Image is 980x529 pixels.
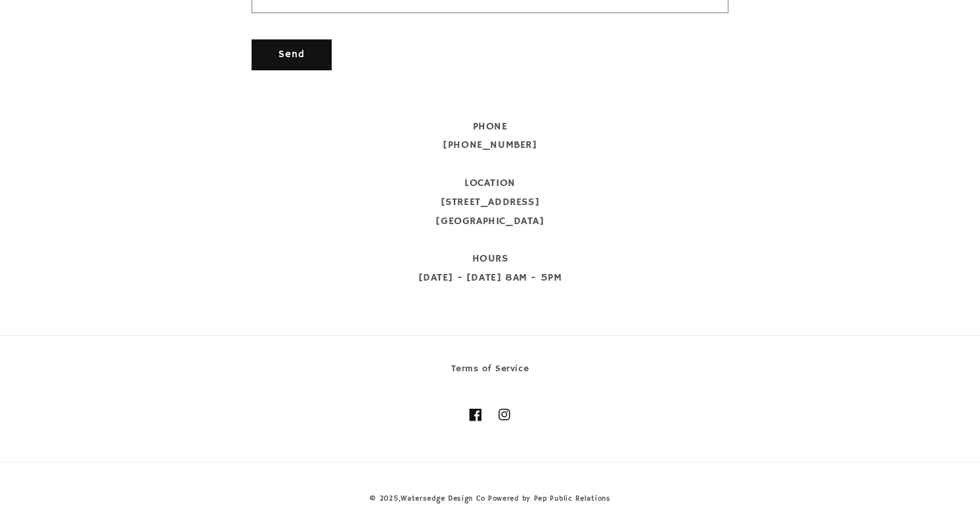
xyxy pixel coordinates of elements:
[472,252,508,265] span: HOURS
[464,177,516,190] span: LOCATION
[473,120,508,133] span: PHONE
[401,494,485,503] a: Watersedge Design Co
[441,196,540,209] span: [STREET_ADDRESS]
[435,215,544,228] span: [GEOGRAPHIC_DATA]
[369,494,485,503] small: © 2025,
[488,494,611,503] a: Powered by Pep Public Relations
[451,361,529,380] a: Terms of Service
[252,39,332,70] button: Send
[443,139,537,152] span: [PHONE_NUMBER]
[418,271,562,285] span: [DATE] - [DATE] 8AM - 5PM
